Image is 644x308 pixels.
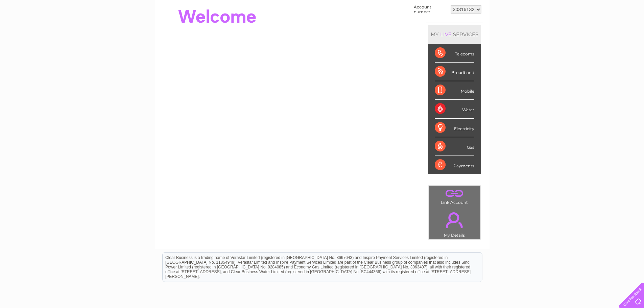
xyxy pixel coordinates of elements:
td: Account number [412,3,449,16]
div: Gas [435,137,474,156]
div: Clear Business is a trading name of Verastar Limited (registered in [GEOGRAPHIC_DATA] No. 3667643... [163,4,482,33]
a: Log out [622,29,638,34]
a: Telecoms [561,29,581,34]
td: My Details [428,207,481,240]
div: Payments [435,156,474,174]
a: 0333 014 3131 [517,3,563,12]
a: . [430,187,479,199]
a: . [430,208,479,232]
div: Mobile [435,81,474,100]
div: Electricity [435,119,474,137]
td: Link Account [428,185,481,207]
a: Contact [599,29,616,34]
div: Broadband [435,63,474,81]
div: MY SERVICES [428,25,481,44]
a: Blog [585,29,595,34]
div: LIVE [439,31,453,38]
div: Telecoms [435,44,474,63]
div: Water [435,100,474,118]
a: Water [525,29,538,34]
img: logo.png [23,18,57,38]
a: Energy [542,29,557,34]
